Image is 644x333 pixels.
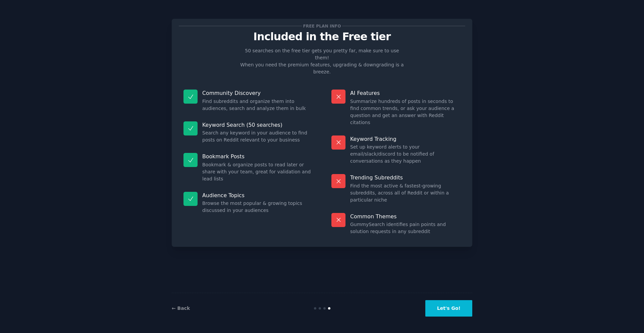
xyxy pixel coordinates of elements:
p: 50 searches on the free tier gets you pretty far, make sure to use them! When you need the premiu... [237,47,407,75]
dd: Set up keyword alerts to your email/slack/discord to be notified of conversations as they happen [350,144,461,165]
span: Free plan info [302,22,342,30]
button: Let's Go! [425,300,472,317]
dd: Find the most active & fastest-growing subreddits, across all of Reddit or within a particular niche [350,182,461,204]
p: Keyword Search (50 searches) [202,121,313,128]
p: Audience Topics [202,192,313,199]
a: ← Back [172,306,190,311]
dd: Bookmark & organize posts to read later or share with your team, great for validation and lead lists [202,161,313,182]
p: Bookmark Posts [202,153,313,160]
dd: Search any keyword in your audience to find posts on Reddit relevant to your business [202,129,313,144]
dd: Find subreddits and organize them into audiences, search and analyze them in bulk [202,98,313,112]
dd: Browse the most popular & growing topics discussed in your audiences [202,200,313,214]
p: Included in the Free tier [179,31,465,43]
dd: Summarize hundreds of posts in seconds to find common trends, or ask your audience a question and... [350,98,461,126]
p: Community Discovery [202,90,313,97]
p: Common Themes [350,213,461,220]
p: AI Features [350,90,461,97]
dd: GummySearch identifies pain points and solution requests in any subreddit [350,221,461,235]
p: Keyword Tracking [350,135,461,143]
p: Trending Subreddits [350,174,461,181]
